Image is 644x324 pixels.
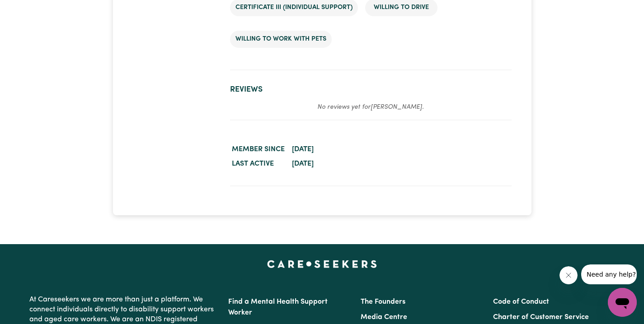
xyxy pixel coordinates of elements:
a: Charter of Customer Service [493,314,589,321]
h2: Reviews [230,85,512,94]
iframe: Message from company [581,264,637,284]
a: Media Centre [361,314,407,321]
iframe: Button to launch messaging window [608,288,637,317]
em: No reviews yet for [PERSON_NAME] . [317,104,424,111]
dt: Last active [230,157,287,171]
a: Careseekers home page [267,260,377,268]
time: [DATE] [292,160,314,167]
a: Find a Mental Health Support Worker [228,298,328,316]
time: [DATE] [292,146,314,153]
li: Willing to work with pets [230,31,332,48]
a: Code of Conduct [493,298,549,305]
a: The Founders [361,298,405,305]
iframe: Close message [559,266,578,284]
dt: Member since [230,142,287,157]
